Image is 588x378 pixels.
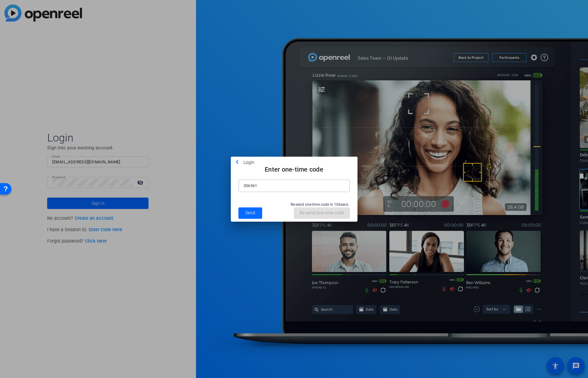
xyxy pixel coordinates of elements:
span: Login [243,157,254,167]
span: secs [341,202,348,207]
button: Send [238,207,262,219]
span: Send [245,210,255,216]
span: Enter one-time code [265,166,323,173]
input: One-time code will expire in 5 mins [243,182,345,190]
span: Re-send one-time code in 106 [291,202,348,207]
button: Login [231,157,257,168]
mat-icon: navigate_before [233,158,241,166]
